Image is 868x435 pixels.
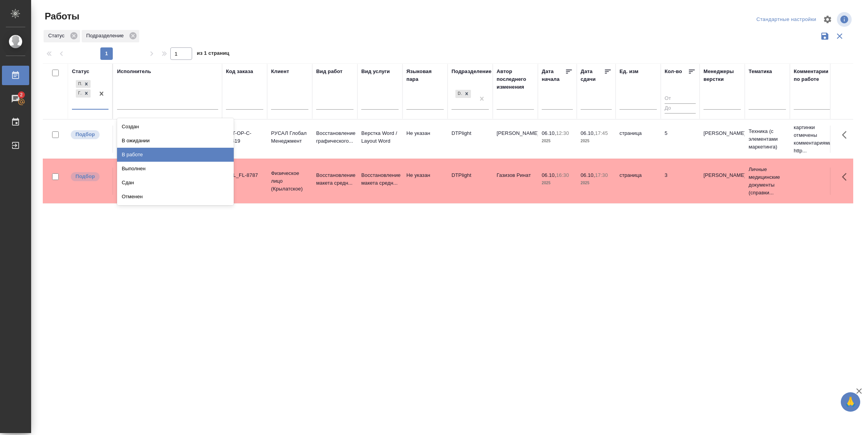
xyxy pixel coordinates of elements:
span: из 1 страниц [197,49,229,60]
p: Техника (с элементами маркетинга) [749,128,786,151]
p: 06.10, [542,172,556,178]
div: KRL_FL-8787 [226,171,263,179]
td: 5 [661,126,700,153]
div: Вид услуги [361,68,390,75]
p: 12:30 [556,130,569,136]
input: До [665,103,696,113]
div: Исполнитель [117,68,151,75]
div: Подразделение [82,30,139,42]
p: [PERSON_NAME] [703,171,741,179]
p: Верстка Word / Layout Word [361,129,399,145]
span: 🙏 [844,394,857,410]
td: DTPlight [448,168,493,195]
p: Подбор [75,173,95,180]
input: От [665,94,696,104]
div: В работе [117,148,234,162]
div: Статус [72,68,89,75]
div: Статус [44,30,80,42]
td: [PERSON_NAME] [493,126,538,153]
div: Комментарии по работе [794,68,831,83]
div: Языковая пара [406,68,444,83]
td: страница [616,168,661,195]
p: 06.10, [581,172,595,178]
td: Не указан [402,126,448,153]
div: Сдан [117,176,234,190]
div: S_T-OP-C-25419 [226,129,263,145]
div: Дата начала [542,68,565,83]
a: 2 [2,89,29,108]
td: Не указан [402,168,448,195]
span: Настроить таблицу [818,10,837,29]
div: DTPlight [455,89,472,99]
div: В ожидании [117,134,234,148]
div: Подбор [76,80,82,88]
p: [PERSON_NAME] [703,129,741,137]
td: Газизов Ринат [493,168,538,195]
p: Статус [48,32,67,40]
p: 2025 [581,179,612,187]
p: картинки отмечены комментариями http... [794,124,831,155]
p: Подбор [75,131,95,138]
button: Здесь прячутся важные кнопки [837,168,856,186]
span: 2 [15,91,27,99]
div: Можно подбирать исполнителей [70,171,108,182]
td: страница [616,126,661,153]
div: split button [754,14,818,26]
p: Восстановление графического... [316,129,353,145]
p: Восстановление макета средн... [316,171,353,187]
p: 17:30 [595,172,608,178]
p: 06.10, [581,130,595,136]
div: Вид работ [316,68,343,75]
div: Дата сдачи [581,68,604,83]
div: Создан [117,120,234,134]
td: 3 [661,168,700,195]
div: DTPlight [455,90,462,98]
div: Клиент [271,68,289,75]
div: Подразделение [451,68,492,75]
p: 2025 [581,137,612,145]
p: 16:30 [556,172,569,178]
p: Подразделение [86,32,126,40]
p: 06.10, [542,130,556,136]
p: Восстановление макета средн... [361,171,399,187]
p: 2025 [542,137,573,145]
p: 2025 [542,179,573,187]
button: 🙏 [841,392,860,412]
div: Отменен [117,190,234,204]
p: Личные медицинские документы (справки... [749,166,786,197]
td: DTPlight [448,126,493,153]
div: Тематика [749,68,772,75]
p: Физическое лицо (Крылатское) [271,169,308,193]
button: Здесь прячутся важные кнопки [837,126,856,144]
div: Готов к работе [76,89,82,98]
div: Выполнен [117,162,234,176]
p: 17:45 [595,130,608,136]
span: Посмотреть информацию [837,12,853,27]
p: РУСАЛ Глобал Менеджмент [271,129,308,145]
button: Сохранить фильтры [817,29,832,44]
div: Кол-во [665,68,682,75]
button: Сбросить фильтры [832,29,847,44]
div: Ед. изм [619,68,639,75]
div: Автор последнего изменения [497,68,534,91]
span: Работы [43,10,79,23]
div: Код заказа [226,68,253,75]
div: Менеджеры верстки [703,68,741,83]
